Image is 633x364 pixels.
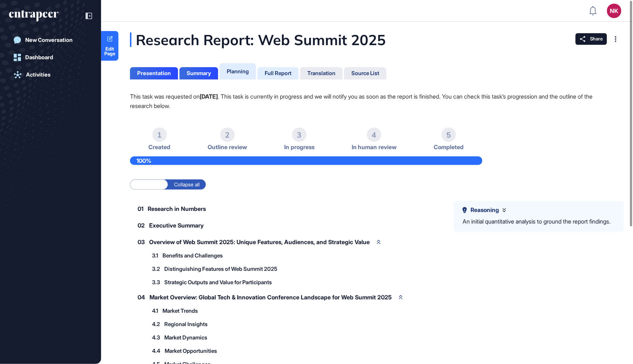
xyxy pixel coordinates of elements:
[9,68,92,82] a: Activities
[152,321,160,327] span: 4.2
[265,70,291,77] div: Full Report
[130,156,482,165] div: 100%
[152,348,160,354] span: 4.4
[471,207,499,213] span: Reasoning
[101,47,118,56] span: Edit Page
[307,70,335,77] div: Translation
[164,266,277,272] span: Distinguishing Features of Web Summit 2025
[149,294,392,300] span: Market Overview: Global Tech & Innovation Conference Landscape for Web Summit 2025
[164,321,208,327] span: Regional Insights
[138,239,145,245] span: 03
[152,253,158,258] span: 3.1
[9,10,58,22] div: entrapeer-logo
[164,279,272,285] span: Strategic Outputs and Value for Participants
[367,127,381,142] div: 4
[227,68,249,75] div: Planning
[9,50,92,65] a: Dashboard
[162,253,223,258] span: Benefits and Challenges
[25,54,53,61] div: Dashboard
[442,127,456,142] div: 5
[137,70,171,77] div: Presentation
[130,32,458,47] div: Research Report: Web Summit 2025
[152,266,160,272] span: 3.2
[351,70,379,77] div: Source List
[101,31,118,61] a: Edit Page
[138,294,145,300] span: 04
[130,92,604,110] p: This task was requested on . This task is currently in progress and we will notify you as soon as...
[292,127,307,142] div: 3
[187,70,211,77] div: Summary
[148,144,170,151] span: Created
[165,348,217,354] span: Market Opportunities
[352,144,397,151] span: In human review
[162,308,198,313] span: Market Trends
[138,222,145,228] span: 02
[152,127,167,142] div: 1
[152,279,160,285] span: 3.3
[138,206,143,212] span: 01
[220,127,235,142] div: 2
[463,217,611,226] div: An initial quantitative analysis to ground the report findings.
[152,335,160,340] span: 4.3
[434,144,464,151] span: Completed
[607,4,621,18] button: NK
[152,308,158,313] span: 4.1
[130,179,168,190] label: Expand all
[148,206,206,212] span: Research in Numbers
[200,93,218,100] strong: [DATE]
[284,144,315,151] span: In progress
[208,144,247,151] span: Outline review
[149,222,204,228] span: Executive Summary
[9,33,92,47] a: New Conversation
[149,239,370,245] span: Overview of Web Summit 2025: Unique Features, Audiences, and Strategic Value
[168,179,206,190] label: Collapse all
[164,335,207,340] span: Market Dynamics
[25,37,73,43] div: New Conversation
[590,36,603,42] span: Share
[26,71,51,78] div: Activities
